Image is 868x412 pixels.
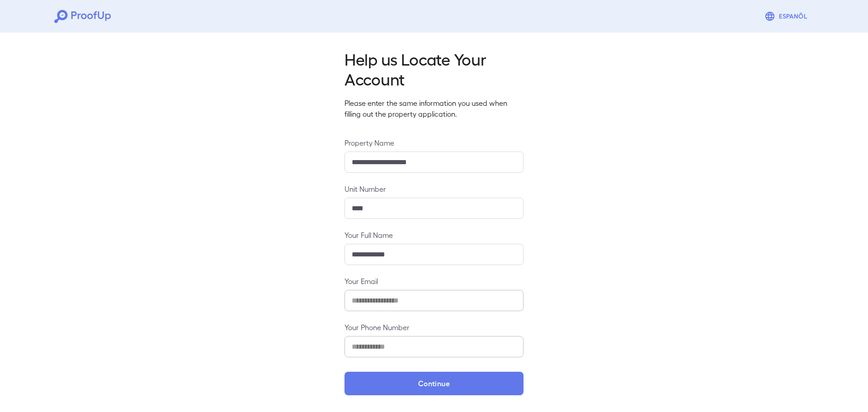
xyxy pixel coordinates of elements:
label: Unit Number [344,184,524,194]
label: Your Full Name [344,230,524,240]
h2: Help us Locate Your Account [344,49,524,89]
label: Your Email [344,276,524,286]
label: Property Name [344,137,524,148]
label: Your Phone Number [344,322,524,332]
button: Continue [344,372,524,395]
button: Espanõl [761,7,814,25]
p: Please enter the same information you used when filling out the property application. [344,98,524,119]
